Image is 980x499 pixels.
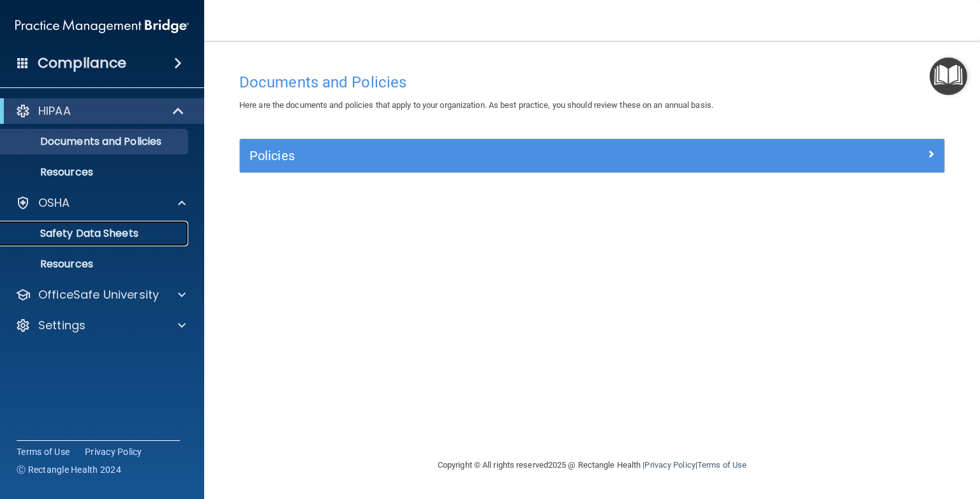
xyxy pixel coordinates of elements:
[15,287,186,302] a: OfficeSafe University
[930,57,967,95] button: Open Resource Center
[8,135,182,148] p: Documents and Policies
[38,195,70,211] p: OSHA
[359,445,825,486] div: Copyright © All rights reserved 2025 @ Rectangle Health | |
[697,460,746,470] a: Terms of Use
[239,100,713,110] span: Here are the documents and policies that apply to your organization. As best practice, you should...
[249,145,935,166] a: Policies
[8,166,182,179] p: Resources
[239,74,945,91] h4: Documents and Policies
[644,460,695,470] a: Privacy Policy
[15,103,185,119] a: HIPAA
[17,463,121,476] span: Ⓒ Rectangle Health 2024
[85,445,142,458] a: Privacy Policy
[38,54,126,72] h4: Compliance
[17,445,70,458] a: Terms of Use
[38,318,85,333] p: Settings
[38,103,71,119] p: HIPAA
[15,195,186,211] a: OSHA
[249,149,759,163] h5: Policies
[38,287,159,302] p: OfficeSafe University
[760,409,965,459] iframe: Drift Widget Chat Controller
[15,318,186,333] a: Settings
[8,227,182,240] p: Safety Data Sheets
[8,258,182,271] p: Resources
[15,13,189,39] img: PMB logo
